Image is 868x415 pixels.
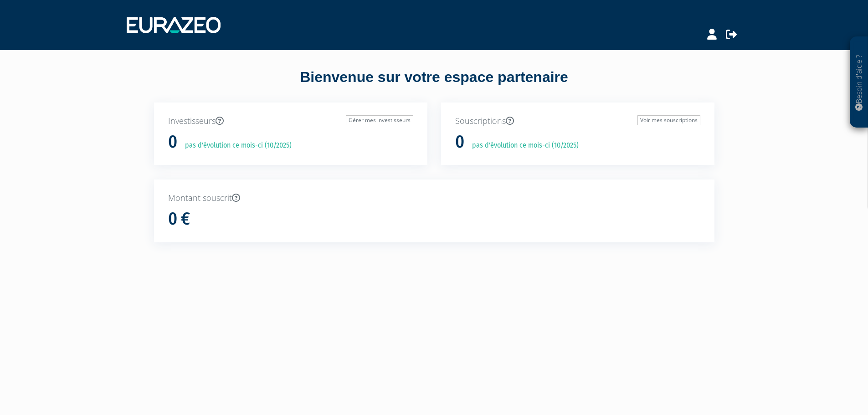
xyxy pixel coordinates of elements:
[127,17,221,33] img: 1732889491-logotype_eurazeo_blanc_rvb.png
[455,133,464,152] h1: 0
[168,210,190,229] h1: 0 €
[147,67,721,102] div: Bienvenue sur votre espace partenaire
[455,115,700,127] p: Souscriptions
[346,115,413,125] a: Gérer mes investisseurs
[168,115,413,127] p: Investisseurs
[168,192,700,204] p: Montant souscrit
[168,133,177,152] h1: 0
[179,140,292,151] p: pas d'évolution ce mois-ci (10/2025)
[637,115,700,125] a: Voir mes souscriptions
[854,41,864,123] p: Besoin d'aide ?
[466,140,579,151] p: pas d'évolution ce mois-ci (10/2025)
